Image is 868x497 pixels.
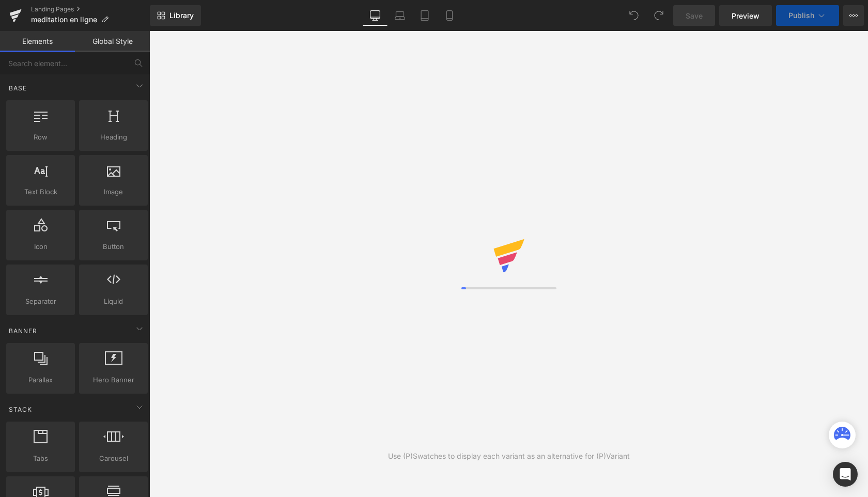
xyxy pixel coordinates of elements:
span: Banner [8,326,38,336]
span: Heading [82,132,145,143]
span: Publish [788,11,814,20]
a: Laptop [388,5,412,26]
span: Base [8,83,28,93]
button: Undo [624,5,644,26]
span: Liquid [82,296,145,307]
span: meditation en ligne [31,15,97,24]
div: Use (P)Swatches to display each variant as an alternative for (P)Variant [388,451,630,462]
span: Button [82,241,145,252]
a: Tablet [412,5,437,26]
a: Landing Pages [31,5,150,13]
button: Publish [776,5,839,26]
a: Desktop [363,5,388,26]
a: Global Style [75,31,150,52]
span: Separator [9,296,72,307]
span: Image [82,187,145,197]
span: Parallax [9,375,72,385]
span: Library [169,11,194,20]
span: Text Block [9,187,72,197]
span: Stack [8,405,33,414]
span: Save [686,10,703,21]
span: Hero Banner [82,375,145,385]
span: Carousel [82,453,145,464]
a: Mobile [437,5,462,26]
button: More [843,5,864,26]
a: New Library [150,5,201,26]
span: Icon [9,241,72,252]
span: Row [9,132,72,143]
div: Open Intercom Messenger [833,462,858,487]
a: Preview [719,5,772,26]
span: Tabs [9,453,72,464]
button: Redo [648,5,669,26]
span: Preview [732,10,760,21]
